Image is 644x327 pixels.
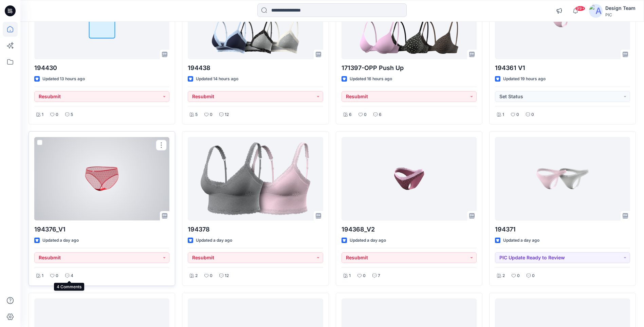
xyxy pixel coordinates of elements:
[34,137,169,220] a: 194376_V1
[532,272,535,279] p: 0
[350,237,386,244] p: Updated a day ago
[589,4,603,18] img: avatar
[350,75,392,83] p: Updated 16 hours ago
[42,272,43,279] p: 1
[56,111,58,118] p: 0
[195,272,198,279] p: 2
[503,237,539,244] p: Updated a day ago
[605,12,636,17] div: PIC
[225,111,229,118] p: 12
[342,63,477,73] p: 171397-OPP Push Up
[188,137,323,220] a: 194378
[225,272,229,279] p: 12
[34,63,169,73] p: 194430
[42,111,43,118] p: 1
[502,272,505,279] p: 2
[363,272,366,279] p: 0
[379,111,382,118] p: 6
[516,111,519,118] p: 0
[495,63,630,73] p: 194361 V1
[495,137,630,220] a: 194371
[188,225,323,234] p: 194378
[575,6,585,11] span: 99+
[364,111,367,118] p: 0
[495,225,630,234] p: 194371
[71,272,73,279] p: 4
[502,111,504,118] p: 1
[56,272,58,279] p: 0
[605,4,636,12] div: Design Team
[188,63,323,73] p: 194438
[42,75,85,83] p: Updated 13 hours ago
[210,111,213,118] p: 0
[378,272,380,279] p: 7
[195,111,198,118] p: 5
[517,272,520,279] p: 0
[342,225,477,234] p: 194368_V2
[42,237,79,244] p: Updated a day ago
[349,272,351,279] p: 1
[531,111,534,118] p: 0
[210,272,213,279] p: 0
[349,111,352,118] p: 6
[196,237,232,244] p: Updated a day ago
[196,75,238,83] p: Updated 14 hours ago
[34,225,169,234] p: 194376_V1
[71,111,73,118] p: 5
[342,137,477,220] a: 194368_V2
[503,75,546,83] p: Updated 19 hours ago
